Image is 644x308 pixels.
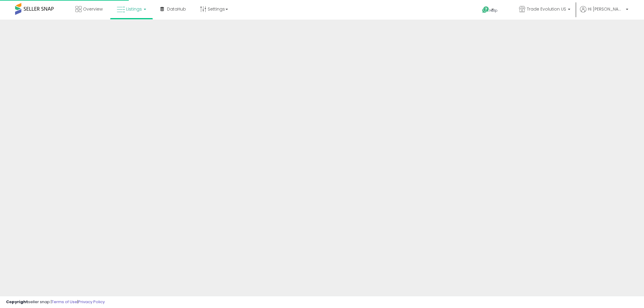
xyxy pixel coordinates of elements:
[482,6,489,14] i: Get Help
[580,6,628,20] a: Hi [PERSON_NAME]
[126,6,142,12] span: Listings
[167,6,186,12] span: DataHub
[489,8,498,13] span: Help
[477,2,509,20] a: Help
[83,6,103,12] span: Overview
[527,6,566,12] span: Trade Evolution US
[588,6,624,12] span: Hi [PERSON_NAME]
